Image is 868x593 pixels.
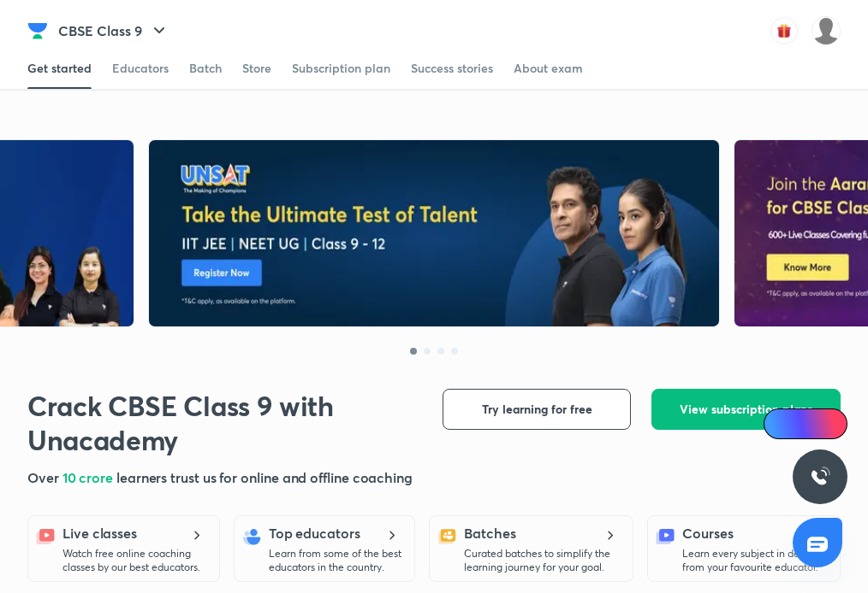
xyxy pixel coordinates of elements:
div: Store [242,60,271,77]
span: Over [27,468,62,486]
a: Success stories [411,48,493,89]
p: Curated batches to simplify the learning journey for your goal. [464,547,622,574]
a: Subscription plan [292,48,390,89]
span: View subscription plans [680,401,812,418]
a: Batch [189,48,222,89]
h5: Batches [464,523,515,543]
span: learners trust us for online and offline coaching [116,468,413,486]
div: Success stories [411,60,493,77]
a: Get started [27,48,92,89]
a: About exam [514,48,583,89]
h1: Crack CBSE Class 9 with Unacademy [27,389,377,457]
span: 10 crore [62,468,116,486]
button: CBSE Class 9 [48,14,180,48]
h5: Courses [682,523,733,543]
img: avatar [770,17,798,44]
button: View subscription plans [651,389,841,430]
p: Learn every subject in detail from your favourite educator. [682,547,829,574]
img: ttu [810,467,830,487]
div: Subscription plan [292,60,390,77]
a: Educators [112,48,169,89]
img: Company Logo [27,21,48,41]
h5: Live classes [62,523,137,543]
img: Aarushi [812,16,841,45]
div: Batch [189,60,222,77]
img: Icon [774,417,788,431]
span: Try learning for free [482,401,592,418]
p: Learn from some of the best educators in the country. [269,547,404,574]
div: Educators [112,60,169,77]
span: Ai Doubts [792,417,837,431]
div: About exam [514,60,583,77]
p: Watch free online coaching classes by our best educators. [62,547,209,574]
a: Store [242,48,271,89]
a: Ai Doubts [764,408,847,439]
div: Get started [27,60,92,77]
h5: Top educators [269,523,360,543]
button: Try learning for free [443,389,631,430]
